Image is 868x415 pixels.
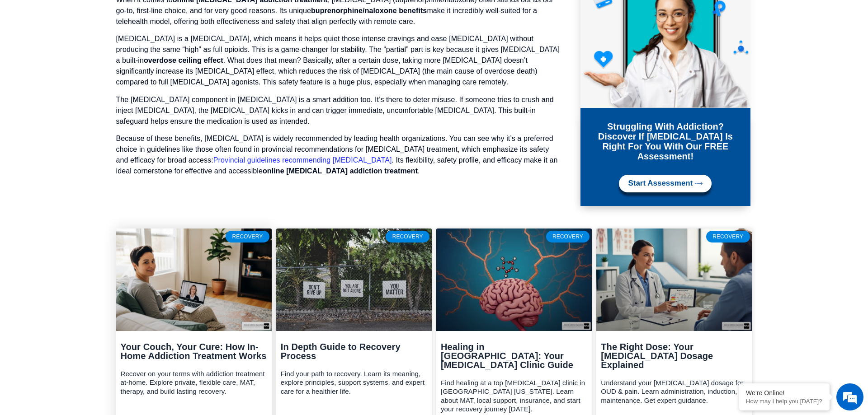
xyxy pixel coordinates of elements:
p: How may I help you today? [746,398,823,405]
h3: Struggling with addiction? Discover if [MEDICAL_DATA] is right for you with our FREE Assessment! [587,121,744,161]
div: Recovery [386,231,429,242]
div: Chat with us now [61,47,165,59]
p: [MEDICAL_DATA] is a [MEDICAL_DATA], which means it helps quiet those intense cravings and ease [M... [116,33,560,88]
strong: buprenorphine/naloxone benefits [311,7,427,14]
span: We're online! [52,114,125,205]
p: Recover on your terms with addiction treatment at-home. Explore private, flexible care, MAT, ther... [121,369,267,396]
div: Recovery [546,231,590,242]
div: Navigation go back [10,47,24,60]
strong: online [MEDICAL_DATA] addiction treatment [263,167,418,175]
div: Minimize live chat window [148,5,170,26]
p: The [MEDICAL_DATA] component in [MEDICAL_DATA] is a smart addition too. It’s there to deter misus... [116,94,560,127]
a: recovery [276,228,432,331]
span: Start Assessment [628,179,693,188]
textarea: Type your message and hit 'Enter' [5,247,172,278]
p: Find your path to recovery. Learn its meaning, explore principles, support systems, and expert ca... [281,369,427,396]
a: suboxone clinic in mount juliet tennessee [436,228,592,331]
p: Understand your [MEDICAL_DATA] dosage for OUD & pain. Learn administration, induction, & maintena... [601,378,747,405]
a: Healing in [GEOGRAPHIC_DATA]: Your [MEDICAL_DATA] Clinic Guide [441,342,573,370]
div: We're Online! [746,389,823,396]
a: buprenorphine dosage [596,228,752,331]
strong: overdose ceiling effect [144,56,223,64]
div: Recovery [706,231,750,242]
a: Provincial guidelines recommending [MEDICAL_DATA] [213,156,392,164]
a: Addiction treatment at-home [116,228,272,331]
a: Your Couch, Your Cure: How In-Home Addiction Treatment Works [121,342,267,361]
p: Because of these benefits, [MEDICAL_DATA] is widely recommended by leading health organizations. ... [116,133,560,177]
a: In Depth Guide to Recovery Process [281,342,401,361]
div: Recovery [226,231,269,242]
a: Start Assessment [619,175,712,192]
a: The Right Dose: Your [MEDICAL_DATA] Dosage Explained [601,342,713,370]
p: Find healing at a top [MEDICAL_DATA] clinic in [GEOGRAPHIC_DATA] [US_STATE]. Learn about MAT, loc... [441,378,587,414]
